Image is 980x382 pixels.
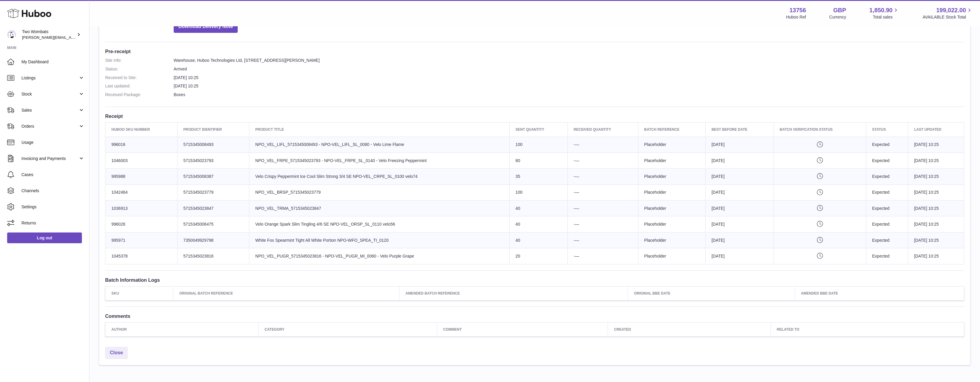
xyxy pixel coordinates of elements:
[7,232,82,243] a: Log out
[509,232,567,248] td: 40
[866,248,908,264] td: Expected
[21,156,78,161] span: Invoicing and Payments
[908,216,964,232] td: [DATE] 10:25
[638,123,705,137] th: Batch Reference
[908,184,964,200] td: [DATE] 10:25
[509,184,567,200] td: 100
[829,14,846,20] div: Currency
[105,286,173,300] th: SKU
[638,201,705,216] td: Placeholder
[105,216,178,232] td: 996026
[21,124,78,129] span: Orders
[908,137,964,153] td: [DATE] 10:25
[774,123,866,137] th: Batch Verification Status
[567,216,638,232] td: -—
[638,184,705,200] td: Placeholder
[866,169,908,184] td: Expected
[869,6,893,14] span: 1,850.90
[567,201,638,216] td: -—
[705,184,774,200] td: [DATE]
[638,248,705,264] td: Placeholder
[509,216,567,232] td: 40
[105,201,178,216] td: 1036913
[105,232,178,248] td: 995971
[705,201,774,216] td: [DATE]
[908,123,964,137] th: Last updated
[105,169,178,184] td: 995988
[105,277,964,283] h3: Batch Information Logs
[259,323,437,337] th: Category
[249,153,510,168] td: NPO_VEL_FRPE_5715345023793 - NPO-VEL_FRPE_SL_0140 - Velo Freezing Peppermint
[105,137,178,153] td: 996016
[177,216,249,232] td: 5715345006475
[866,232,908,248] td: Expected
[873,14,899,20] span: Total sales
[249,248,510,264] td: NPO_VEL_PUGR_5715345023816 - NPO-VEL_PUGR_MI_0060 - Velo Purple Grape
[866,216,908,232] td: Expected
[22,35,119,40] span: [PERSON_NAME][EMAIL_ADDRESS][DOMAIN_NAME]
[705,137,774,153] td: [DATE]
[908,169,964,184] td: [DATE] 10:25
[177,123,249,137] th: Product Identifier
[174,21,238,33] button: Download Delivery Note
[567,232,638,248] td: -—
[908,248,964,264] td: [DATE] 10:25
[923,6,973,20] a: 199,022.00 AVAILABLE Stock Total
[249,123,510,137] th: Product title
[638,169,705,184] td: Placeholder
[249,232,510,248] td: White Fox Spearmint Tight All White Portion NPO-WFO_SPEA_TI_0120
[177,137,249,153] td: 5715345008493
[705,169,774,184] td: [DATE]
[249,137,510,153] td: NPO_VEL_LIFL_5715345008493 - NPO-VEL_LIFL_SL_0080 - Velo Lime Flame
[866,201,908,216] td: Expected
[705,153,774,168] td: [DATE]
[908,153,964,168] td: [DATE] 10:25
[705,123,774,137] th: Best Before Date
[795,286,964,300] th: Amended BBE Date
[21,220,85,226] span: Returns
[509,137,567,153] td: 100
[638,137,705,153] td: Placeholder
[249,169,510,184] td: Velo Crispy Peppermint Ice Cool Slim Strong 3/4 SE NPO-VEL_CRPE_SL_0100 velo74
[177,248,249,264] td: 5715345023816
[105,248,178,264] td: 1045378
[173,286,399,300] th: Original Batch Reference
[509,153,567,168] td: 80
[21,91,78,97] span: Stock
[105,75,174,81] dt: Received to Site:
[174,58,964,63] dd: Warehouse, Huboo Technologies Ltd, [STREET_ADDRESS][PERSON_NAME]
[567,169,638,184] td: -—
[705,232,774,248] td: [DATE]
[509,248,567,264] td: 20
[567,184,638,200] td: -—
[105,184,178,200] td: 1042464
[21,172,85,178] span: Cases
[771,323,964,337] th: Related to
[105,92,174,98] dt: Received Package:
[789,6,806,14] strong: 13756
[21,188,85,194] span: Channels
[105,323,259,337] th: Author
[249,184,510,200] td: NPO_VEL_BRSP_5715345023779
[177,232,249,248] td: 7350049929798
[105,113,964,119] h3: Receipt
[7,30,16,39] img: alan@twowombats.com
[608,323,771,337] th: Created
[21,140,85,145] span: Usage
[177,201,249,216] td: 5715345023847
[105,66,174,72] dt: Status:
[437,323,608,337] th: Comment
[628,286,795,300] th: Original BBE Date
[249,201,510,216] td: NPO_VEL_TRMA_5715345023847
[705,216,774,232] td: [DATE]
[21,75,78,81] span: Listings
[908,201,964,216] td: [DATE] 10:25
[567,248,638,264] td: -—
[509,201,567,216] td: 40
[177,169,249,184] td: 5715345008387
[638,153,705,168] td: Placeholder
[21,107,78,113] span: Sales
[105,123,178,137] th: Huboo SKU Number
[833,6,846,14] strong: GBP
[174,92,964,98] dd: Boxes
